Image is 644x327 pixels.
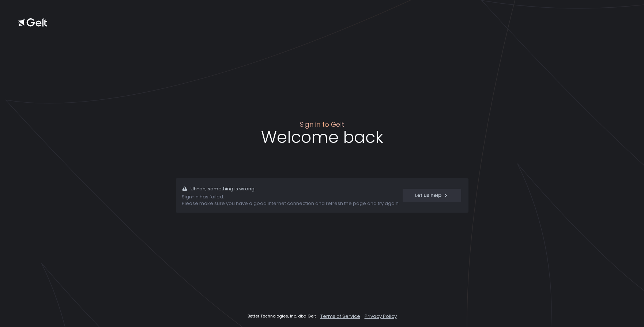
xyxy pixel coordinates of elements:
[280,156,364,172] iframe: Sign in with Google Button
[284,156,361,172] div: Sign in with Google. Opens in new tab
[365,313,397,320] a: Privacy Policy
[248,313,316,319] span: Better Technologies, Inc. dba Gelt
[415,192,449,199] div: Let us help
[320,313,360,320] a: Terms of Service
[403,189,461,202] button: Let us help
